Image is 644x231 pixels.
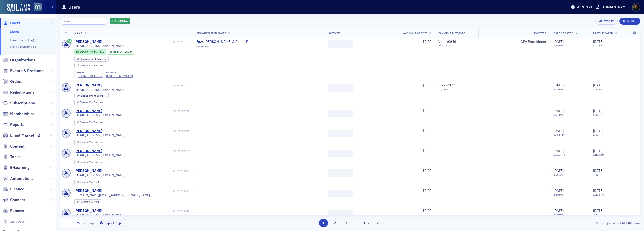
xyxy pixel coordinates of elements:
[80,200,94,204] span: Created Via :
[363,219,372,227] button: 1676
[422,149,431,153] span: $0.00
[74,49,106,55] div: Active: Active: CPA Member
[74,173,125,177] span: [EMAIL_ADDRESS][DOMAIN_NAME]
[422,168,431,173] span: $0.00
[74,153,125,157] span: [EMAIL_ADDRESS][DOMAIN_NAME]
[10,45,37,49] a: User Custom CPE
[10,165,30,170] span: E-Learning
[3,79,22,84] a: Orders
[80,64,104,67] div: End User
[81,57,106,60] div: 7
[74,93,109,98] div: Engagement Score: 7
[553,208,564,213] span: [DATE]
[103,130,189,133] div: USR-21280940
[76,50,104,53] a: Active CPA Member
[553,109,564,113] span: [DATE]
[438,129,441,133] span: —
[80,160,94,164] span: Created Via :
[74,83,102,88] a: [PERSON_NAME]
[83,221,95,225] label: per page
[553,149,564,153] span: [DATE]
[438,83,456,88] span: Visa : x1055
[593,83,603,88] span: [DATE]
[544,129,546,133] span: —
[196,188,199,193] span: —
[10,90,34,95] span: Registrations
[10,186,24,192] span: Finance
[80,180,94,184] span: Created Via :
[80,201,99,204] div: Staff
[603,20,614,23] div: Export
[196,83,199,88] span: —
[553,39,564,44] span: [DATE]
[74,63,106,68] div: Created Via: End User
[3,90,34,95] a: Registrations
[74,160,106,165] div: Created Via: End User
[196,168,199,173] span: —
[3,133,40,138] a: Email Marketing
[553,188,564,193] span: [DATE]
[619,18,640,25] a: New User
[3,111,35,117] a: Memberships
[74,189,102,193] a: [PERSON_NAME]
[196,31,226,35] span: Organization Name
[438,188,441,193] span: —
[103,110,189,113] div: USR-21280952
[119,50,132,53] div: (1d)
[544,168,546,173] span: —
[544,188,546,193] span: —
[10,68,44,74] span: Events & Products
[30,3,42,12] a: View Homepage
[10,122,24,127] span: Reports
[3,197,25,203] a: Connect
[593,88,603,91] time: 3:21 PM
[74,56,109,62] div: Engagement Score: 7
[544,149,546,153] span: —
[621,221,633,225] strong: 41,882
[328,150,353,157] span: ‌
[74,88,125,92] span: [EMAIL_ADDRESS][DOMAIN_NAME]
[544,83,546,88] span: —
[3,208,24,214] a: Exports
[34,3,42,11] img: SailAMX
[10,79,22,84] span: Orders
[74,180,101,185] div: Created Via: Staff
[328,169,353,177] span: ‌
[438,168,441,173] span: —
[553,133,565,136] time: 12:55 PM
[74,120,106,125] div: Created Via: End User
[74,209,102,213] a: [PERSON_NAME]
[3,165,30,170] a: E-Learning
[438,109,441,113] span: —
[593,129,603,133] span: [DATE]
[403,31,427,35] span: Account Credit
[74,133,125,137] span: [EMAIL_ADDRESS][DOMAIN_NAME]
[74,109,102,113] div: [PERSON_NAME]
[553,31,573,35] span: Date Created
[81,94,106,97] div: 7
[600,5,629,9] div: [DOMAIN_NAME]
[328,130,353,137] span: ‌
[196,129,199,133] span: —
[74,149,102,153] a: [PERSON_NAME]
[438,208,441,213] span: —
[74,199,101,205] div: Created Via: Staff
[77,74,103,78] a: [PHONE_NUMBER]
[74,169,102,173] div: [PERSON_NAME]
[544,109,546,113] span: —
[593,173,603,176] time: 4:56 PM
[553,193,563,196] time: 2:59 PM
[74,140,106,145] div: Created Via: End User
[74,40,102,44] div: [PERSON_NAME]
[595,18,617,25] button: Export
[80,101,94,104] span: Created Via :
[596,5,630,9] button: [DOMAIN_NAME]
[7,4,30,12] img: SailAMX
[80,64,94,67] span: Created Via :
[422,129,431,133] span: $0.00
[74,100,106,105] div: Created Via: End User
